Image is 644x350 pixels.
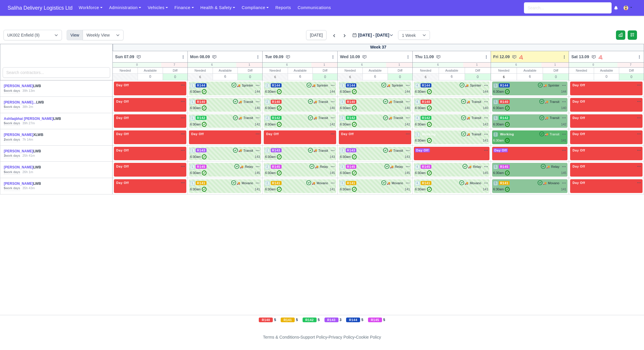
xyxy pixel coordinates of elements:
div: 6:30am [190,154,207,159]
div: 6:30am [415,170,432,175]
input: Search contractors... [3,67,110,78]
span: 🚚 [545,132,548,137]
span: 🚚 [543,83,547,88]
span: Transit [318,115,328,120]
div: Diff [543,68,569,73]
div: 0 [465,73,491,80]
span: Transit [243,115,253,120]
div: 0 [238,73,262,80]
div: 7 [617,63,644,67]
div: 140 [330,106,335,111]
div: Needed [413,68,439,73]
span: R142 [346,116,357,120]
span: Movano [242,181,253,186]
span: 2 [265,165,270,169]
div: work days [4,121,20,126]
span: Relay [395,164,403,169]
span: Mon 08.09 [190,54,210,60]
div: Available [213,68,237,73]
span: ✓ [277,89,282,94]
a: Workforce [75,2,106,13]
span: 3 [340,83,345,88]
strong: 5 [4,89,6,92]
div: LWB [4,116,65,121]
div: View [67,30,83,40]
span: 🚚 [237,83,240,88]
span: ✓ [427,138,432,143]
span: 🚚 [388,116,392,120]
div: Available [138,68,162,73]
span: ✓ [277,122,282,127]
span: ✓ [277,154,282,159]
span: Sprinter [242,83,253,88]
div: 6 [491,63,541,67]
strong: 5 [4,170,6,174]
div: work days [4,105,20,109]
div: 140 [255,106,260,111]
div: 6:30am [190,89,207,94]
span: 2 [265,116,270,120]
span: Working [499,132,515,136]
div: 145 [405,170,410,175]
span: R142 [271,116,282,120]
span: Relay [320,164,328,169]
span: 🚚 [238,100,242,104]
div: 6 [439,73,465,80]
span: Sun 07.09 [115,54,134,60]
span: R142 [421,116,431,120]
button: [DATE] [306,30,327,40]
div: 141 [561,138,566,143]
span: R143 [346,148,357,152]
a: [PERSON_NAME] [4,84,33,88]
span: 3 [340,116,345,120]
div: 142 [561,122,566,127]
div: Needed [569,68,594,73]
span: R140 [346,100,357,104]
div: 6:30am [415,122,432,127]
div: 6:30am [493,122,510,127]
span: Transit [318,99,328,104]
span: R140 [196,100,206,104]
a: Communications [294,2,334,13]
span: 🚚 [545,116,548,120]
div: 6:30am [190,106,207,111]
div: 6 [338,63,386,67]
div: 7h 14m [22,137,33,142]
div: 26h 1m [22,170,33,175]
span: 2 [265,83,270,88]
span: R140 [499,100,510,104]
span: Transit [393,99,403,104]
span: Day Off [115,148,130,152]
div: 1 [311,63,337,67]
span: 🚚 [312,83,315,88]
span: ✓ [427,89,432,94]
a: Privacy Policy [329,335,355,339]
span: 5 [493,100,498,104]
div: Available [439,68,465,73]
div: 6 [288,73,313,80]
a: Finance [171,2,197,13]
a: Administration [106,2,144,13]
div: 142 [330,122,335,127]
span: 🚚 [315,165,318,169]
span: R144 [499,83,510,87]
div: work days [4,154,20,158]
div: 6:30am [340,154,357,159]
span: 1 [190,165,195,169]
span: ✓ [352,122,357,127]
div: 1 [236,63,262,67]
div: LWB [4,100,65,105]
span: R144 [346,83,357,87]
span: ✓ [202,154,206,159]
div: XLWB [4,132,65,137]
a: Health & Safety [197,2,239,13]
div: 140 [405,106,410,111]
div: 143 [405,154,410,159]
span: ✓ [505,89,510,94]
div: 140 [561,106,566,111]
span: ✓ [505,122,510,127]
div: 143 [330,154,335,159]
div: 0 [594,73,619,80]
a: Ashfaqbhai [PERSON_NAME] [4,117,53,121]
div: LWB [4,165,65,170]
